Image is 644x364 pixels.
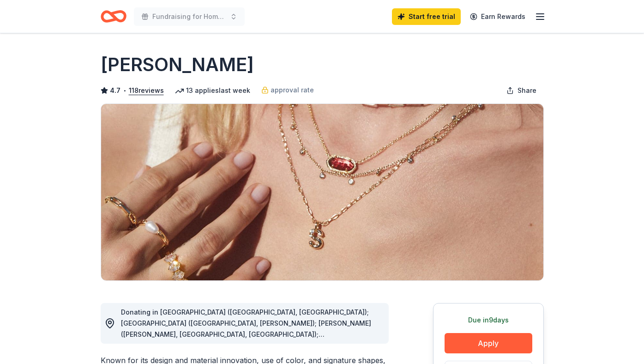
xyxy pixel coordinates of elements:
[392,8,461,25] a: Start free trial
[101,104,543,280] img: Image for Kendra Scott
[445,315,532,326] div: Due in 9 days
[271,85,314,96] span: approval rate
[123,87,126,94] span: •
[129,85,164,96] button: 118reviews
[445,333,532,353] button: Apply
[134,7,245,26] button: Fundraising for Homenetmen Gars scouts trip to General Pan-Homenetmen in [GEOGRAPHIC_DATA] in[DATE]
[464,8,531,25] a: Earn Rewards
[101,6,126,27] a: Home
[499,81,544,100] button: Share
[175,85,250,96] div: 13 applies last week
[152,11,226,22] span: Fundraising for Homenetmen Gars scouts trip to General Pan-Homenetmen in [GEOGRAPHIC_DATA] in[DATE]
[101,52,254,78] h1: [PERSON_NAME]
[110,85,120,96] span: 4.7
[261,85,314,96] a: approval rate
[518,85,536,96] span: Share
